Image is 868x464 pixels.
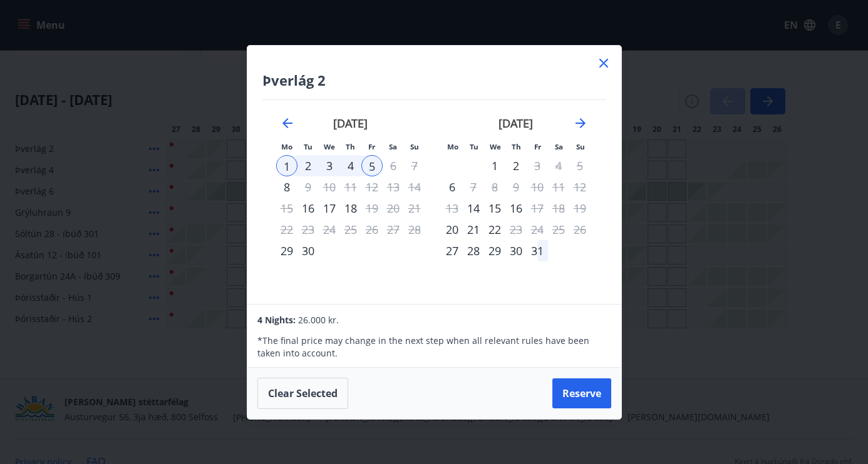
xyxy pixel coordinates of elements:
[499,116,533,131] strong: [DATE]
[297,240,319,261] td: Choose Tuesday, September 30, 2025 as your check-in date. It’s available.
[527,198,548,219] div: Only check out available
[442,176,463,198] div: Only check in available
[257,314,296,326] span: 4 Nights:
[319,155,340,176] td: Selected. Wednesday, September 3, 2025
[447,142,458,151] small: Mo
[442,219,463,240] td: Choose Monday, October 20, 2025 as your check-in date. It’s available.
[463,240,484,261] td: Choose Tuesday, October 28, 2025 as your check-in date. It’s available.
[505,155,527,176] td: Choose Thursday, October 2, 2025 as your check-in date. It’s available.
[383,176,404,198] td: Not available. Saturday, September 13, 2025
[569,219,591,240] td: Not available. Sunday, October 26, 2025
[442,176,463,198] td: Choose Monday, October 6, 2025 as your check-in date. It’s available.
[297,155,319,176] td: Selected. Tuesday, September 2, 2025
[297,240,319,261] div: 30
[404,155,425,176] td: Not available. Sunday, September 7, 2025
[484,155,505,176] td: Choose Wednesday, October 1, 2025 as your check-in date. It’s available.
[361,219,383,240] td: Not available. Friday, September 26, 2025
[512,142,521,151] small: Th
[297,176,319,198] div: Only check out available
[463,198,484,219] div: Only check in available
[527,240,548,261] td: Choose Friday, October 31, 2025 as your check-in date. It’s available.
[527,155,548,176] td: Choose Friday, October 3, 2025 as your check-in date. It’s available.
[276,219,297,240] td: Not available. Monday, September 22, 2025
[383,155,404,176] td: Not available. Saturday, September 6, 2025
[534,142,541,151] small: Fr
[340,155,361,176] td: Selected. Thursday, September 4, 2025
[527,240,548,261] div: 31
[463,240,484,261] div: 28
[297,155,319,176] div: 2
[276,198,297,219] td: Not available. Monday, September 15, 2025
[463,176,484,198] td: Choose Tuesday, October 7, 2025 as your check-in date. It’s available.
[527,176,548,198] td: Not available. Friday, October 10, 2025
[262,71,606,89] h4: Þverlág 2
[281,142,292,151] small: Mo
[576,142,585,151] small: Su
[297,219,319,240] td: Not available. Tuesday, September 23, 2025
[505,198,527,219] td: Choose Thursday, October 16, 2025 as your check-in date. It’s available.
[319,219,340,240] td: Not available. Wednesday, September 24, 2025
[484,219,505,240] td: Choose Wednesday, October 22, 2025 as your check-in date. It’s available.
[505,176,527,198] td: Not available. Thursday, October 9, 2025
[505,155,527,176] div: 2
[527,219,548,240] td: Not available. Friday, October 24, 2025
[276,240,297,261] div: Only check in available
[383,219,404,240] td: Not available. Saturday, September 27, 2025
[298,314,339,326] span: 26.000 kr.
[548,219,569,240] td: Not available. Saturday, October 25, 2025
[276,176,297,198] div: Only check in available
[569,176,591,198] td: Not available. Sunday, October 12, 2025
[484,155,505,176] div: 1
[257,335,611,360] p: * The final price may change in the next step when all relevant rules have been taken into account.
[484,240,505,261] td: Choose Wednesday, October 29, 2025 as your check-in date. It’s available.
[505,219,527,240] td: Choose Thursday, October 23, 2025 as your check-in date. It’s available.
[548,155,569,176] td: Not available. Saturday, October 4, 2025
[442,240,463,261] td: Choose Monday, October 27, 2025 as your check-in date. It’s available.
[410,142,419,151] small: Su
[340,219,361,240] td: Not available. Thursday, September 25, 2025
[555,142,563,151] small: Sa
[569,155,591,176] td: Not available. Sunday, October 5, 2025
[484,176,505,198] td: Not available. Wednesday, October 8, 2025
[297,198,319,219] div: Only check in available
[490,142,501,151] small: We
[404,198,425,219] td: Not available. Sunday, September 21, 2025
[319,176,340,198] td: Not available. Wednesday, September 10, 2025
[276,240,297,261] td: Choose Monday, September 29, 2025 as your check-in date. It’s available.
[297,176,319,198] td: Choose Tuesday, September 9, 2025 as your check-in date. It’s available.
[404,176,425,198] td: Not available. Sunday, September 14, 2025
[319,155,340,176] div: 3
[361,176,383,198] td: Not available. Friday, September 12, 2025
[324,142,335,151] small: We
[340,198,361,219] td: Choose Thursday, September 18, 2025 as your check-in date. It’s available.
[340,176,361,198] td: Not available. Thursday, September 11, 2025
[304,142,313,151] small: Tu
[470,142,478,151] small: Tu
[527,155,548,176] div: Only check out available
[573,116,588,131] div: Move forward to switch to the next month.
[276,176,297,198] td: Choose Monday, September 8, 2025 as your check-in date. It’s available.
[505,219,527,240] div: Only check out available
[297,198,319,219] td: Choose Tuesday, September 16, 2025 as your check-in date. It’s available.
[361,155,383,176] td: Selected as end date. Friday, September 5, 2025
[505,240,527,261] div: 30
[340,155,361,176] div: 4
[361,198,383,219] td: Choose Friday, September 19, 2025 as your check-in date. It’s available.
[548,176,569,198] td: Not available. Saturday, October 11, 2025
[262,100,606,289] div: Calendar
[484,198,505,219] div: 15
[383,198,404,219] td: Not available. Saturday, September 20, 2025
[280,116,295,131] div: Move backward to switch to the previous month.
[484,240,505,261] div: 29
[463,176,484,198] div: Only check out available
[389,142,397,151] small: Sa
[361,155,383,176] div: Only check out available
[463,219,484,240] td: Choose Tuesday, October 21, 2025 as your check-in date. It’s available.
[404,219,425,240] td: Not available. Sunday, September 28, 2025
[569,198,591,219] td: Not available. Sunday, October 19, 2025
[484,219,505,240] div: 22
[505,198,527,219] div: 16
[442,240,463,261] div: Only check in available
[276,155,297,176] td: Selected as start date. Monday, September 1, 2025
[340,198,361,219] div: 18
